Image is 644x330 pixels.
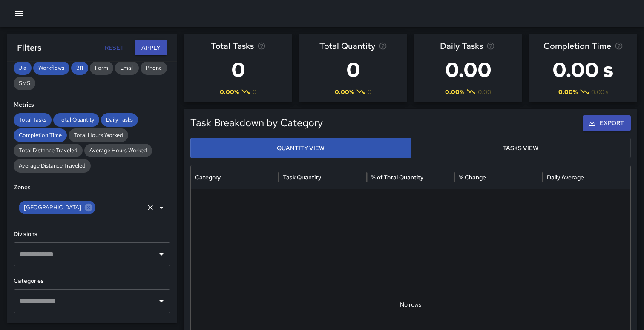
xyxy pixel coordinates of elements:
[211,53,266,87] h3: 0
[440,39,483,53] span: Daily Tasks
[14,100,170,110] h6: Metrics
[53,113,99,127] div: Total Quantity
[440,53,497,87] h3: 0.00
[14,131,67,139] span: Completion Time
[220,88,239,96] span: 0.00 %
[190,116,520,130] h5: Task Breakdown by Category
[71,61,88,75] div: 311
[478,88,491,96] span: 0.00
[257,42,266,50] svg: Total number of tasks in the selected period, compared to the previous period.
[558,88,578,96] span: 0.00 %
[283,174,321,181] div: Task Quantity
[543,39,611,53] span: Completion Time
[14,79,35,88] span: SMS
[69,128,128,142] div: Total Hours Worked
[14,64,32,72] span: Jia
[19,201,95,214] div: [GEOGRAPHIC_DATA]
[190,138,411,159] button: Quantity View
[319,53,387,87] h3: 0
[90,64,113,72] span: Form
[445,88,464,96] span: 0.00 %
[84,146,152,155] span: Average Hours Worked
[90,61,113,75] div: Form
[591,88,608,96] span: 0.00 s
[53,116,99,124] span: Total Quantity
[14,128,67,142] div: Completion Time
[543,53,623,87] h3: 0.00 s
[101,113,138,127] div: Daily Tasks
[459,174,486,181] div: % Change
[14,77,35,90] div: SMS
[14,146,83,155] span: Total Distance Traveled
[14,116,52,124] span: Total Tasks
[155,202,167,213] button: Open
[547,174,584,181] div: Daily Average
[33,64,69,72] span: Workflows
[155,295,167,307] button: Open
[371,174,423,181] div: % of Total Quantity
[319,39,375,53] span: Total Quantity
[14,230,170,239] h6: Divisions
[101,40,128,56] button: Reset
[411,138,631,159] button: Tasks View
[19,203,86,212] span: [GEOGRAPHIC_DATA]
[14,183,170,192] h6: Zones
[253,88,256,96] span: 0
[101,116,138,124] span: Daily Tasks
[71,64,88,72] span: 311
[14,113,52,127] div: Total Tasks
[14,159,91,173] div: Average Distance Traveled
[583,115,631,131] button: Export
[195,174,221,181] div: Category
[69,131,128,139] span: Total Hours Worked
[211,39,254,53] span: Total Tasks
[115,61,139,75] div: Email
[141,64,167,72] span: Phone
[115,64,139,72] span: Email
[141,61,167,75] div: Phone
[335,88,354,96] span: 0.00 %
[486,42,495,50] svg: Average number of tasks per day in the selected period, compared to the previous period.
[17,41,41,54] h6: Filters
[615,42,623,50] svg: Average time taken to complete tasks in the selected period, compared to the previous period.
[135,40,167,56] button: Apply
[33,61,69,75] div: Workflows
[14,276,170,286] h6: Categories
[144,202,156,213] button: Clear
[14,144,83,157] div: Total Distance Traveled
[379,42,387,50] svg: Total task quantity in the selected period, compared to the previous period.
[155,248,167,260] button: Open
[84,144,152,157] div: Average Hours Worked
[14,61,32,75] div: Jia
[14,162,91,170] span: Average Distance Traveled
[368,88,371,96] span: 0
